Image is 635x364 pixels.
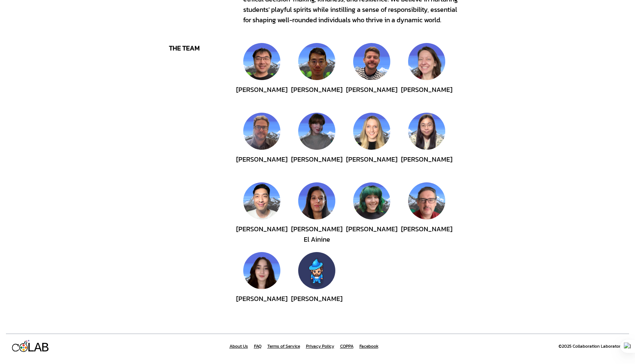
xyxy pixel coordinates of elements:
[408,182,445,246] button: Jeff Naqvi[PERSON_NAME]
[243,43,280,80] img: Michael Chen
[408,43,445,80] img: Kim Monk-Goldsmith
[254,343,261,349] a: FAQ
[340,343,354,349] a: COPPA
[346,154,397,176] div: [PERSON_NAME]
[353,113,390,176] button: Natalie Pavlish[PERSON_NAME]
[291,294,342,316] div: [PERSON_NAME]
[298,43,335,80] img: Alan Tang
[169,43,243,53] div: the team
[353,43,390,80] img: Nigel Coens
[353,182,390,219] img: Kassie Vanlandingham
[243,252,280,289] img: Hanae Assarikhi
[243,113,280,176] button: Eric Pilcher[PERSON_NAME]
[353,43,390,107] button: Nigel Coens[PERSON_NAME]
[408,113,445,150] img: Mia Chen
[12,340,49,352] a: LAB
[243,43,280,107] button: Michael Chen[PERSON_NAME]
[408,43,445,107] button: Kim Monk-Goldsmith[PERSON_NAME]
[34,340,42,356] div: A
[236,224,287,246] div: [PERSON_NAME]
[41,340,49,356] div: B
[229,343,248,349] a: About Us
[291,154,342,176] div: [PERSON_NAME]
[243,182,280,246] button: Alex Ho[PERSON_NAME]
[298,252,335,289] img: James Morrissey
[401,154,452,176] div: [PERSON_NAME]
[353,182,390,246] button: Kassie Vanlandingham[PERSON_NAME]
[346,85,397,107] div: [PERSON_NAME]
[559,343,623,349] div: ©2025 Collaboration Laboratory
[291,224,342,246] div: [PERSON_NAME] El Ainine
[236,85,287,107] div: [PERSON_NAME]
[298,43,335,107] button: Alan Tang[PERSON_NAME]
[408,113,445,176] button: Mia Chen[PERSON_NAME]
[298,252,335,316] button: James Morrissey[PERSON_NAME]
[298,113,335,150] img: Finn Blackmore
[298,182,335,246] button: Sara Ahmar El Ainine[PERSON_NAME] El Ainine
[243,113,280,150] img: Eric Pilcher
[243,182,280,219] img: Alex Ho
[236,154,287,176] div: [PERSON_NAME]
[298,113,335,176] button: Finn Blackmore[PERSON_NAME]
[27,340,35,356] div: L
[306,343,334,349] a: Privacy Policy
[359,343,378,349] a: Facebook
[298,182,335,219] img: Sara Ahmar El Ainine
[401,85,452,107] div: [PERSON_NAME]
[353,113,390,150] img: Natalie Pavlish
[243,252,280,316] button: Hanae Assarikhi[PERSON_NAME]
[401,224,452,246] div: [PERSON_NAME]
[408,182,445,219] img: Jeff Naqvi
[267,343,300,349] a: Terms of Service
[346,224,397,246] div: [PERSON_NAME]
[236,294,287,316] div: [PERSON_NAME]
[291,85,342,107] div: [PERSON_NAME]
